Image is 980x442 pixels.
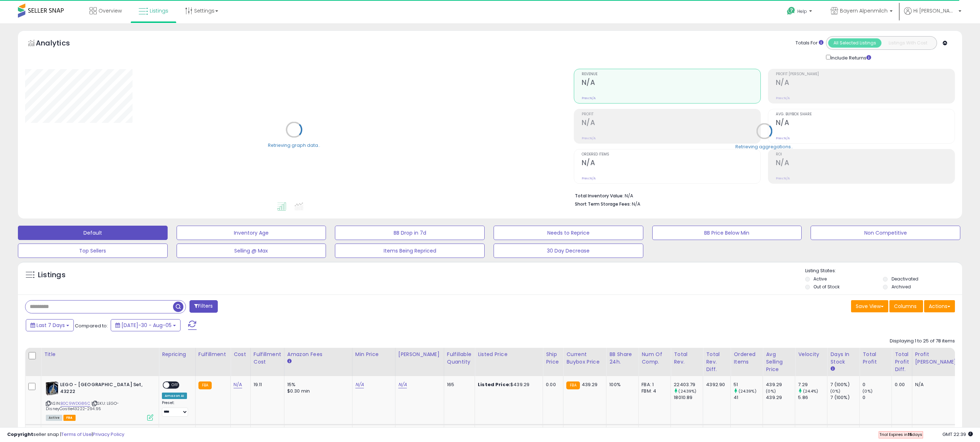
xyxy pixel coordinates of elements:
[863,381,892,388] div: 0
[830,351,856,366] div: Days In Stock
[781,1,819,23] a: Help
[609,351,635,366] div: BB Share 24h.
[892,276,918,282] label: Deactivated
[739,388,756,394] small: (24.39%)
[609,381,633,388] div: 100%
[198,381,212,389] small: FBA
[162,393,187,399] div: Amazon AI
[494,244,643,258] button: 30 Day Decrease
[851,300,888,312] button: Save View
[796,40,823,47] div: Totals For
[734,394,763,401] div: 41
[863,388,873,394] small: (0%)
[892,284,911,290] label: Archived
[830,388,840,394] small: (0%)
[254,381,279,388] div: 19.11
[46,400,119,411] span: | SKU: LEGO-DisneyCastle43222-294.95
[674,394,703,401] div: 18010.89
[908,432,912,437] b: 15
[830,381,859,388] div: 7 (100%)
[735,143,793,150] div: Retrieving aggregations..
[189,300,217,313] button: Filters
[494,226,643,240] button: Needs to Reprice
[287,358,292,365] small: Amazon Fees.
[895,381,906,388] div: 0.00
[398,381,407,388] a: N/A
[268,142,320,148] div: Retrieving graph data..
[99,7,122,14] span: Overview
[840,7,888,14] span: Bayern Alpenmilch
[895,351,909,373] div: Total Profit Diff.
[26,319,74,331] button: Last 7 Days
[915,351,958,366] div: Profit [PERSON_NAME]
[355,351,392,358] div: Min Price
[61,400,90,407] a: B0C9WDG86C
[652,226,802,240] button: BB Price Below Min
[813,284,840,290] label: Out of Stock
[287,388,347,394] div: $0.30 min
[111,319,181,331] button: [DATE]-30 - Aug-05
[7,431,124,438] div: seller snap | |
[36,38,84,50] h5: Analytics
[169,382,181,388] span: OFF
[766,394,795,401] div: 439.29
[798,381,827,388] div: 7.29
[447,381,469,388] div: 165
[798,394,827,401] div: 5.86
[924,300,955,312] button: Actions
[46,381,153,420] div: ASIN:
[75,322,108,329] span: Compared to:
[894,303,917,310] span: Columns
[254,351,281,366] div: Fulfillment Cost
[798,351,824,358] div: Velocity
[566,351,603,366] div: Current Buybox Price
[478,381,537,388] div: $439.29
[162,351,192,358] div: Repricing
[37,322,65,329] span: Last 7 Days
[830,394,859,401] div: 7 (100%)
[287,381,347,388] div: 15%
[706,351,727,373] div: Total Rev. Diff.
[678,388,696,394] small: (24.39%)
[162,400,190,417] div: Preset:
[546,381,558,388] div: 0.00
[642,351,668,366] div: Num of Comp.
[805,268,962,274] p: Listing States:
[546,351,560,366] div: Ship Price
[642,381,665,388] div: FBA: 1
[803,388,818,394] small: (24.4%)
[398,351,441,358] div: [PERSON_NAME]
[706,381,725,388] div: 4392.90
[447,351,472,366] div: Fulfillable Quantity
[881,38,935,48] button: Listings With Cost
[674,381,703,388] div: 22403.79
[582,381,598,388] span: 439.29
[38,270,66,280] h5: Listings
[198,351,227,358] div: Fulfillment
[863,394,892,401] div: 0
[335,244,485,258] button: Items Being Repriced
[904,7,961,23] a: Hi [PERSON_NAME]
[766,351,792,373] div: Avg Selling Price
[18,244,168,258] button: Top Sellers
[234,381,242,388] a: N/A
[566,381,580,389] small: FBA
[234,351,248,358] div: Cost
[121,322,172,329] span: [DATE]-30 - Aug-05
[478,381,510,388] b: Listed Price:
[830,366,835,372] small: Days In Stock.
[44,351,156,358] div: Title
[915,381,955,388] div: N/A
[879,432,922,437] span: Trial Expires in days
[335,226,485,240] button: BB Drop in 7d
[61,431,92,438] a: Terms of Use
[478,351,540,358] div: Listed Price
[766,388,776,394] small: (0%)
[734,351,760,366] div: Ordered Items
[93,431,124,438] a: Privacy Policy
[942,431,973,438] span: 2025-08-13 22:39 GMT
[811,226,960,240] button: Non Competitive
[821,53,880,62] div: Include Returns
[150,7,168,14] span: Listings
[177,226,326,240] button: Inventory Age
